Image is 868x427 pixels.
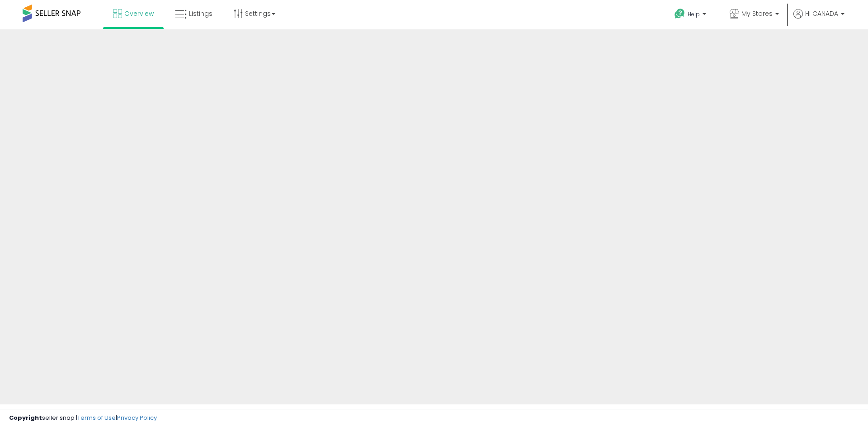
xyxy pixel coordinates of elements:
[189,9,212,18] span: Listings
[674,8,685,19] i: Get Help
[688,10,700,18] span: Help
[793,9,844,29] a: Hi CANADA
[805,9,838,18] span: Hi CANADA
[124,9,154,18] span: Overview
[667,1,715,29] a: Help
[741,9,773,18] span: My Stores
